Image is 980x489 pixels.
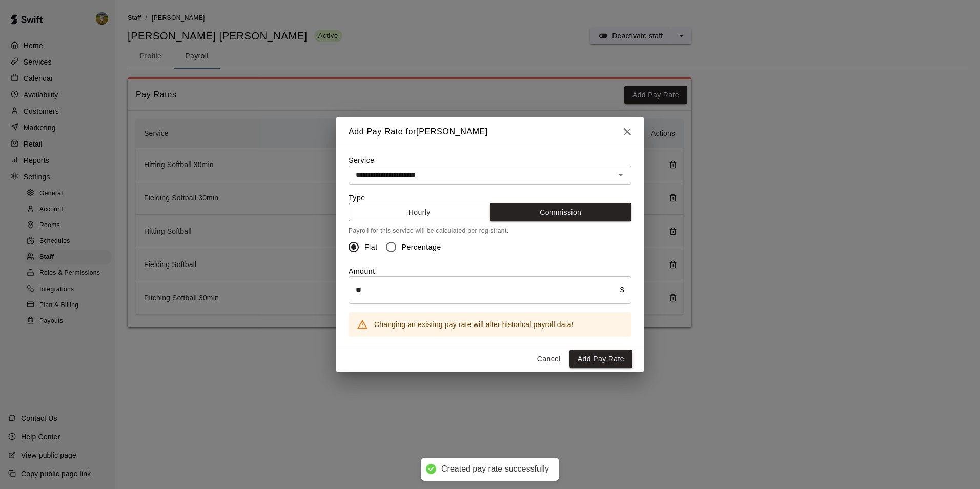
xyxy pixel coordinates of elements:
div: Created pay rate successfully [441,464,549,475]
h2: Add Pay Rate for [PERSON_NAME] [336,117,500,147]
label: Type [349,194,365,202]
div: Changing an existing pay rate will alter historical payroll data! [374,315,574,334]
button: Add Pay Rate [569,350,632,369]
button: Cancel [533,350,565,369]
span: Flat [364,242,378,253]
button: Open [614,168,628,182]
span: Percentage [402,242,441,253]
p: $ [620,284,624,295]
label: Amount [349,267,375,275]
button: Hourly [349,203,491,222]
div: amountType [349,236,631,258]
div: outlined primary button group [349,203,631,222]
button: Commission [490,203,632,222]
label: Service [349,156,375,165]
span: Payroll for this service will be calculated per registrant. [349,227,508,234]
